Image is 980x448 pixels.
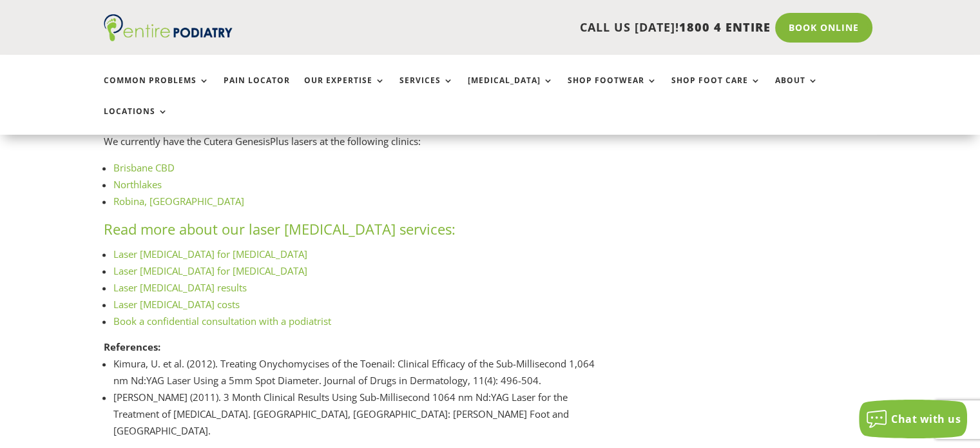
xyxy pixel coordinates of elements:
[568,76,657,104] a: Shop Footwear
[891,412,961,426] span: Chat with us
[113,195,244,208] a: Robina, [GEOGRAPHIC_DATA]
[399,76,454,104] a: Services
[679,19,771,35] span: 1800 4 ENTIRE
[113,178,162,191] a: Northlakes
[104,219,605,246] h3: Read more about our laser [MEDICAL_DATA] services:
[104,107,168,135] a: Locations
[104,76,209,104] a: Common Problems
[113,389,605,439] li: [PERSON_NAME] (2011). 3 Month Clinical Results Using Sub-Millisecond 1064 nm Nd:YAG Laser for the...
[104,133,605,160] p: We currently have the Cutera GenesisPlus lasers at the following clinics:
[224,76,290,104] a: Pain Locator
[104,14,233,41] img: logo (1)
[113,298,240,311] a: Laser [MEDICAL_DATA] costs
[304,76,385,104] a: Our Expertise
[671,76,761,104] a: Shop Foot Care
[775,13,872,43] a: Book Online
[104,31,233,44] a: Entire Podiatry
[282,19,771,36] p: CALL US [DATE]!
[113,315,331,327] a: Book a confidential consultation with a podiatrist
[113,161,175,174] a: Brisbane CBD
[113,264,307,277] a: Laser [MEDICAL_DATA] for [MEDICAL_DATA]
[104,340,160,353] strong: References:
[775,76,818,104] a: About
[113,355,605,389] li: Kimura, U. et al. (2012). Treating Onychomycises of the Toenail: Clinical Efficacy of the Sub-Mil...
[113,248,307,260] a: Laser [MEDICAL_DATA] for [MEDICAL_DATA]
[468,76,553,104] a: [MEDICAL_DATA]
[113,281,247,294] a: Laser [MEDICAL_DATA] results
[859,400,967,438] button: Chat with us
